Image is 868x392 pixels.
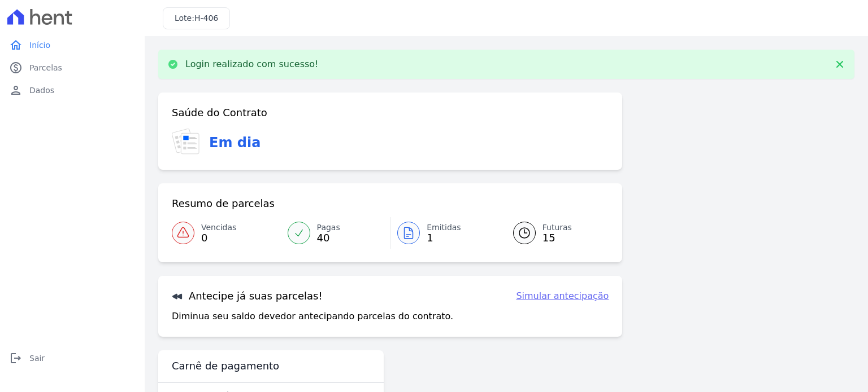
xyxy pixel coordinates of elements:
[175,12,218,24] h3: Lote:
[427,222,461,234] span: Emitidas
[29,85,54,96] span: Dados
[427,234,461,243] span: 1
[5,347,140,369] a: logoutSair
[390,217,500,249] a: Emitidas 1
[281,217,390,249] a: Pagas 40
[516,289,609,303] a: Simular antecipação
[317,234,340,243] span: 40
[172,310,453,323] p: Diminua seu saldo devedor antecipando parcelas do contrato.
[5,34,140,56] a: homeInício
[172,289,323,303] h3: Antecipe já suas parcelas!
[542,234,572,243] span: 15
[172,197,275,210] h3: Resumo de parcelas
[29,62,62,73] span: Parcelas
[172,106,267,120] h3: Saúde do Contrato
[9,83,23,97] i: person
[5,79,140,102] a: personDados
[185,59,319,70] p: Login realizado com sucesso!
[29,353,45,364] span: Sair
[209,133,261,153] h3: Em dia
[201,222,236,234] span: Vencidas
[194,14,218,23] span: H-406
[201,234,236,243] span: 0
[9,351,23,365] i: logout
[172,217,281,249] a: Vencidas 0
[542,222,572,234] span: Futuras
[5,56,140,79] a: paidParcelas
[317,222,340,234] span: Pagas
[29,39,50,51] span: Início
[9,38,23,52] i: home
[9,61,23,74] i: paid
[172,359,279,373] h3: Carnê de pagamento
[500,217,609,249] a: Futuras 15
